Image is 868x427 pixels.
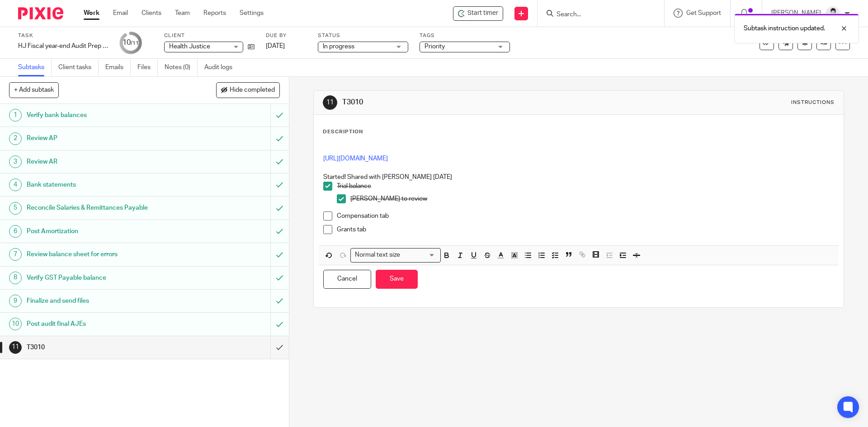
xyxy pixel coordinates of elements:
span: Health Justice [169,43,210,50]
div: 4 [9,178,22,191]
p: Trial balance [337,182,834,191]
div: 11 [323,95,337,110]
button: Cancel [323,270,371,289]
button: + Add subtask [9,82,59,98]
div: 10 [123,38,139,48]
label: Task [18,32,108,39]
div: HJ Fiscal year-end Audit Prep due Jun 26 [18,42,108,51]
div: 9 [9,295,22,307]
h1: Post audit final AJEs [27,317,183,331]
a: Clients [142,9,161,18]
div: 5 [9,202,22,215]
span: Priority [425,43,445,50]
small: /11 [131,41,139,46]
div: HJ Fiscal year-end Audit Prep due [DATE] [18,42,108,51]
div: 1 [9,109,22,122]
img: Pixie [18,7,63,19]
a: Work [84,9,99,18]
label: Tags [420,32,510,39]
h1: T3010 [342,98,598,107]
label: Status [318,32,408,39]
div: 3 [9,155,22,168]
img: squarehead.jpg [826,6,840,21]
label: Client [164,32,255,39]
p: [PERSON_NAME] to review [350,194,834,203]
a: Notes (0) [165,59,198,76]
div: 8 [9,272,22,284]
div: 11 [9,341,22,354]
div: 10 [9,318,22,330]
a: Team [175,9,190,18]
a: Files [137,59,158,76]
div: Health Justice - HJ Fiscal year-end Audit Prep due Jun 26 [453,6,503,21]
a: Email [113,9,128,18]
a: [URL][DOMAIN_NAME] [323,155,388,162]
h1: Verify GST Payable balance [27,271,183,285]
div: 2 [9,132,22,145]
a: Subtasks [18,59,52,76]
h1: Verify bank balances [27,108,183,122]
a: Client tasks [58,59,99,76]
p: Started! Shared with [PERSON_NAME] [DATE] [323,173,834,182]
span: [DATE] [266,43,285,49]
h1: Review AP [27,131,183,145]
p: Compensation tab [337,211,834,221]
label: Due by [266,32,307,39]
a: Reports [203,9,226,18]
div: 6 [9,225,22,238]
p: Grants tab [337,225,834,234]
p: Subtask instruction updated. [744,24,825,33]
input: Search for option [403,250,435,260]
p: Description [323,128,363,136]
span: Hide completed [230,87,275,94]
h1: T3010 [27,341,183,354]
h1: Review balance sheet for errors [27,248,183,261]
button: Hide completed [216,82,280,98]
div: Search for option [350,248,441,262]
span: In progress [323,43,354,50]
h1: Bank statements [27,178,183,192]
div: Instructions [791,99,835,106]
h1: Finalize and send files [27,294,183,308]
h1: Post Amortization [27,225,183,238]
a: Settings [240,9,264,18]
a: Audit logs [204,59,239,76]
button: Save [376,270,418,289]
span: Normal text size [353,250,402,260]
h1: Reconcile Salaries & Remittances Payable [27,201,183,215]
a: Emails [105,59,131,76]
h1: Review AR [27,155,183,169]
div: 7 [9,248,22,261]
